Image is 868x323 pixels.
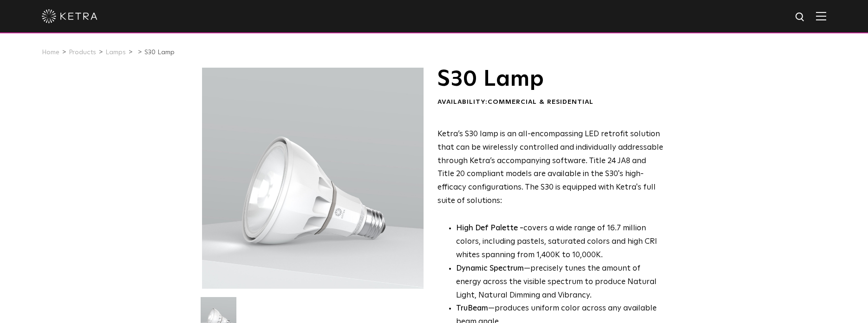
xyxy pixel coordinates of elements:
[69,49,96,56] a: Products
[795,12,806,23] img: search icon
[42,9,98,23] img: ketra-logo-2019-white
[456,265,524,272] strong: Dynamic Spectrum
[456,224,523,232] strong: High Def Palette -
[105,49,126,56] a: Lamps
[437,130,663,205] span: Ketra’s S30 lamp is an all-encompassing LED retrofit solution that can be wirelessly controlled a...
[488,99,594,105] span: Commercial & Residential
[144,49,175,56] a: S30 Lamp
[456,304,488,312] strong: TruBeam
[456,262,664,303] li: —precisely tunes the amount of energy across the visible spectrum to produce Natural Light, Natur...
[42,49,59,56] a: Home
[437,68,664,91] h1: S30 Lamp
[816,12,826,20] img: Hamburger%20Nav.svg
[437,98,664,107] div: Availability:
[456,222,664,262] p: covers a wide range of 16.7 million colors, including pastels, saturated colors and high CRI whit...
